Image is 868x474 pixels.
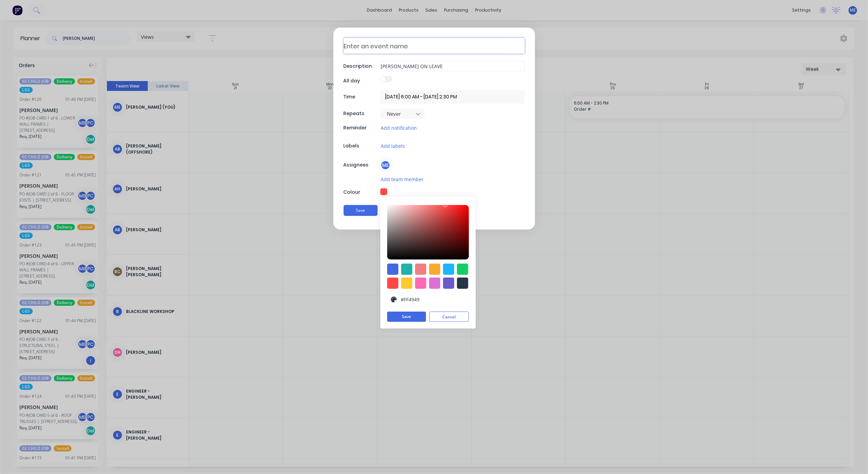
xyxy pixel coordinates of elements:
div: #f6ab2f [429,264,440,275]
div: #da70d6 [429,278,440,289]
div: #ff69b4 [415,278,426,289]
div: Assignees [344,161,379,169]
div: #ff4949 [387,278,398,289]
div: #6a5acd [443,278,454,289]
div: Repeats [344,110,379,117]
div: ME [380,160,391,170]
div: #1fb6ff [443,264,454,275]
div: Reminder [344,124,379,131]
div: #13ce66 [457,264,468,275]
button: Save [344,205,378,216]
div: #f08080 [415,264,426,275]
div: Description [344,63,379,70]
div: #4169e1 [387,264,398,275]
button: Cancel [429,312,469,322]
input: Enter a description [380,61,525,71]
div: Colour [344,189,379,196]
div: Time [344,93,379,100]
button: Add team member [380,175,424,183]
div: #20b2aa [401,264,412,275]
button: Add notification [380,124,417,132]
div: #273444 [457,278,468,289]
div: All day [344,77,379,84]
div: Labels [344,142,379,149]
button: Add labels [380,142,405,150]
button: Save [387,312,426,322]
div: #ffc82c [401,278,412,289]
